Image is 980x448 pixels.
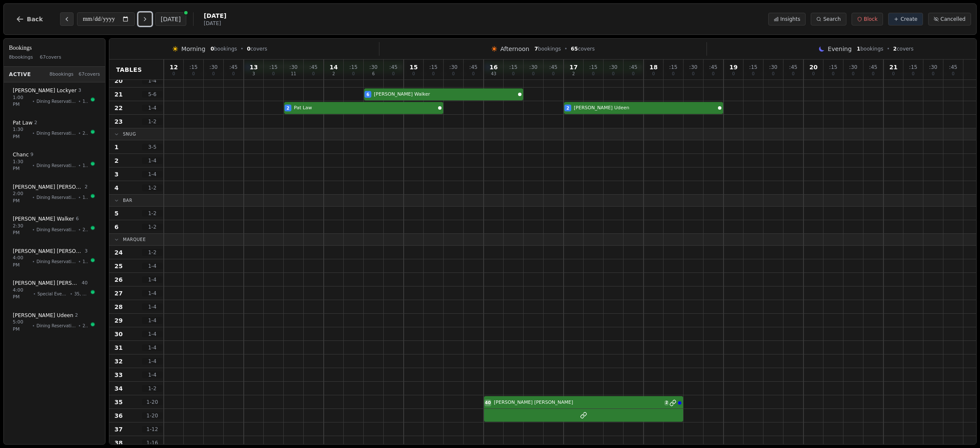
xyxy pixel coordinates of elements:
[570,64,578,70] span: 17
[7,211,102,241] button: [PERSON_NAME] Walker62:30 PM•Dining Reservations•21
[252,72,255,76] span: 3
[857,46,860,52] span: 1
[612,72,615,76] span: 0
[114,439,122,447] span: 38
[494,399,663,406] span: [PERSON_NAME] [PERSON_NAME]
[114,170,119,179] span: 3
[768,13,806,26] button: Insights
[529,65,537,70] span: : 30
[83,323,88,329] span: 22
[792,72,795,76] span: 0
[9,71,31,78] span: Active
[75,312,78,319] span: 2
[892,72,895,76] span: 0
[412,72,415,76] span: 0
[204,20,226,27] span: [DATE]
[13,119,32,126] span: Pat Law
[13,190,31,204] span: 2:00 PM
[212,72,215,76] span: 0
[534,45,561,52] span: bookings
[532,72,535,76] span: 0
[13,248,83,255] span: [PERSON_NAME] [PERSON_NAME]
[32,194,35,201] span: •
[769,65,777,70] span: : 30
[669,65,677,70] span: : 15
[78,98,81,105] span: •
[349,65,357,70] span: : 15
[732,72,735,76] span: 0
[142,210,162,217] span: 1 - 2
[389,65,397,70] span: : 45
[49,71,74,78] span: 8 bookings
[114,104,122,112] span: 22
[114,343,122,352] span: 31
[592,72,595,76] span: 0
[932,72,934,76] span: 0
[472,72,475,76] span: 0
[13,287,31,301] span: 4:00 PM
[7,147,102,177] button: Chanc 91:30 PM•Dining Reservations•11
[332,72,335,76] span: 2
[893,46,897,52] span: 2
[32,258,35,265] span: •
[889,64,897,70] span: 21
[552,72,555,76] span: 0
[749,65,757,70] span: : 15
[78,130,81,136] span: •
[37,98,77,105] span: Dining Reservations
[32,227,35,233] span: •
[809,64,818,70] span: 20
[664,400,669,405] span: 2
[893,45,914,52] span: covers
[78,258,81,265] span: •
[70,291,73,297] span: •
[512,72,515,76] span: 0
[142,118,162,125] span: 1 - 2
[571,46,578,52] span: 65
[832,72,835,76] span: 0
[632,72,635,76] span: 0
[83,227,88,233] span: 21
[142,184,162,191] span: 1 - 2
[294,105,436,112] span: Pat Law
[709,65,717,70] span: : 45
[432,72,435,76] span: 0
[887,45,890,52] span: •
[13,184,83,190] span: [PERSON_NAME] [PERSON_NAME]
[123,197,132,204] span: Bar
[83,162,88,169] span: 11
[672,72,675,76] span: 0
[78,194,81,201] span: •
[7,307,102,338] button: [PERSON_NAME] Udeen25:00 PM•Dining Reservations•22
[142,412,162,419] span: 1 - 20
[869,65,877,70] span: : 45
[78,87,81,94] span: 3
[372,72,375,76] span: 6
[209,65,217,70] span: : 30
[291,72,296,76] span: 11
[114,330,122,338] span: 30
[13,151,29,158] span: Chanc
[13,215,74,222] span: [PERSON_NAME] Walker
[142,385,162,392] span: 1 - 2
[114,371,122,379] span: 33
[82,280,88,287] span: 40
[491,72,496,76] span: 43
[142,224,162,230] span: 1 - 2
[142,290,162,297] span: 1 - 4
[142,371,162,378] span: 1 - 4
[114,411,122,420] span: 36
[142,344,162,351] span: 1 - 4
[155,12,186,26] button: [DATE]
[949,65,957,70] span: : 45
[609,65,617,70] span: : 30
[7,82,102,113] button: [PERSON_NAME] Lockyer31:00 PM•Dining Reservations•19
[500,45,529,53] span: Afternoon
[85,248,88,255] span: 3
[564,45,567,52] span: •
[781,16,801,23] span: Insights
[83,258,88,265] span: 19
[37,323,77,329] span: Dining Reservations
[192,72,195,76] span: 0
[692,72,695,76] span: 0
